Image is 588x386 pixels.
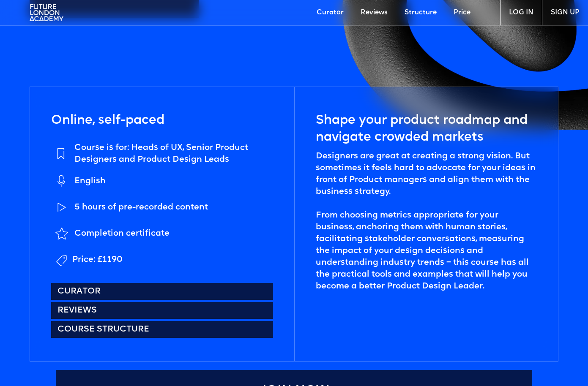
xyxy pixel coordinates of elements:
[74,201,208,213] div: 5 hours of pre-recorded content
[72,254,123,266] div: Price: £1190
[74,228,170,239] div: Completion certificate
[51,283,273,300] a: Curator
[51,302,273,319] a: Reviews
[316,112,537,146] h5: Shape your product roadmap and navigate crowded markets
[74,175,106,187] div: English
[74,142,273,166] div: Course is for: Heads of UX, Senior Product Designers and Product Design Leads
[51,321,273,338] a: Course structure
[316,150,537,292] div: Designers are great at creating a strong vision. But sometimes it feels hard to advocate for your...
[51,112,164,129] h5: Online, self-paced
